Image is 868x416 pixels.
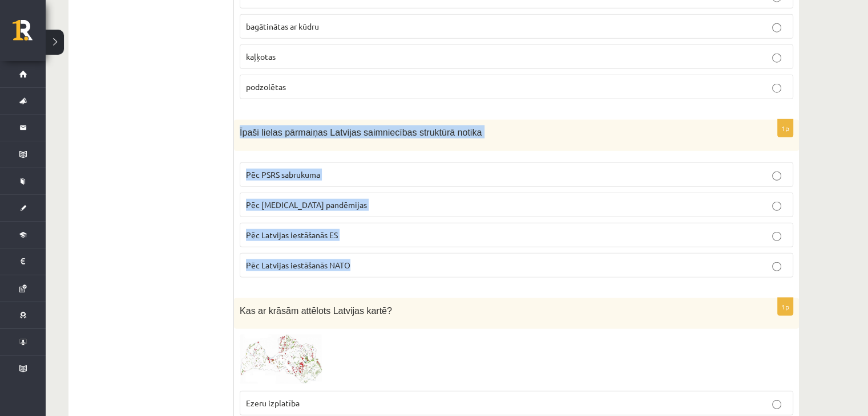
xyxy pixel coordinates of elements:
[772,84,781,93] input: podzolētas
[246,169,320,180] span: Pēc PSRS sabrukuma
[772,172,781,181] input: Pēc PSRS sabrukuma
[772,262,781,271] input: Pēc Latvijas iestāšanās NATO
[246,21,319,31] span: bagātinātas ar kūdru
[772,202,781,211] input: Pēc [MEDICAL_DATA] pandēmijas
[246,398,300,408] span: Ezeru izplatība
[772,400,781,409] input: Ezeru izplatība
[13,20,46,48] a: Rīgas 1. Tālmācības vidusskola
[246,260,350,270] span: Pēc Latvijas iestāšanās NATO
[777,297,793,316] p: 1p
[240,128,482,137] span: Īpaši lielas pārmaiņas Latvijas saimniecības struktūrā notika
[246,51,276,62] span: kaļķotas
[246,230,338,240] span: Pēc Latvijas iestāšanās ES
[246,81,286,92] span: podzolētas
[246,199,367,210] span: Pēc [MEDICAL_DATA] pandēmijas
[772,54,781,63] input: kaļķotas
[240,306,392,316] span: Kas ar krāsām attēlots Latvijas kartē?
[777,119,793,137] p: 1p
[240,335,325,385] img: 1.png
[772,23,781,32] input: bagātinātas ar kūdru
[772,232,781,241] input: Pēc Latvijas iestāšanās ES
